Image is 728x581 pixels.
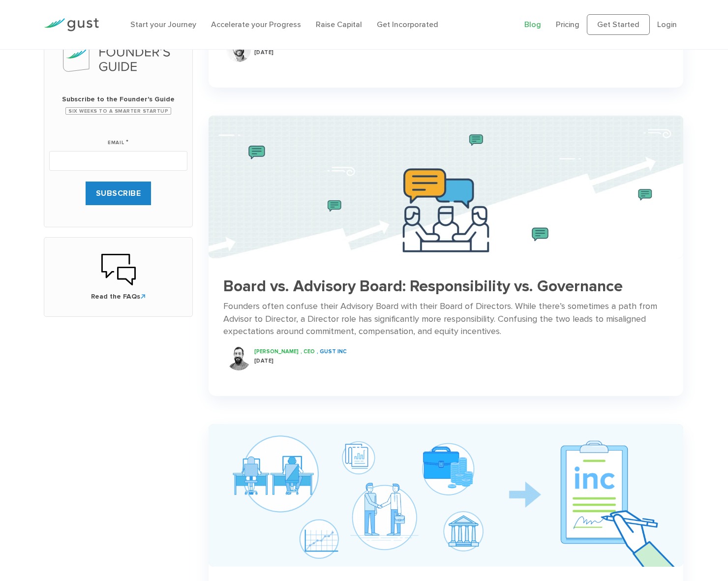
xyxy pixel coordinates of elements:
img: Best Practices for a Successful Startup Advisory Board [209,116,683,258]
a: Best Practices for a Successful Startup Advisory Board Board vs. Advisory Board: Responsibility v... [209,116,683,380]
a: Blog [524,20,541,29]
img: Peter Swan [226,346,251,370]
img: Gust Logo [44,18,99,31]
input: SUBSCRIBE [86,182,152,205]
span: , Gust INC [317,348,347,355]
a: Login [657,20,677,29]
h3: Board vs. Advisory Board: Responsibility vs. Governance [223,278,668,295]
img: When Should I Incorporate My Startup Hero 301480c048046d1d2ab1718b93bdbbf8437e0fe2d1028a72363781e... [209,424,683,567]
a: Accelerate your Progress [211,20,301,29]
img: Ryan Nash [226,37,251,62]
span: [PERSON_NAME] [254,348,299,355]
span: , CEO [301,348,315,355]
a: Pricing [556,20,579,29]
div: Founders often confuse their Advisory Board with their Board of Directors. While there’s sometime... [223,300,668,338]
label: Email [108,127,129,147]
span: [DATE] [254,49,274,56]
a: Start your Journey [130,20,196,29]
span: Subscribe to the Founder's Guide [49,94,187,104]
span: Read the FAQs [54,292,182,302]
span: Six Weeks to a Smarter Startup [65,107,171,115]
a: Read the FAQs [54,252,182,302]
a: Raise Capital [316,20,362,29]
a: Get Started [587,14,650,35]
a: Get Incorporated [377,20,438,29]
span: [DATE] [254,358,274,364]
